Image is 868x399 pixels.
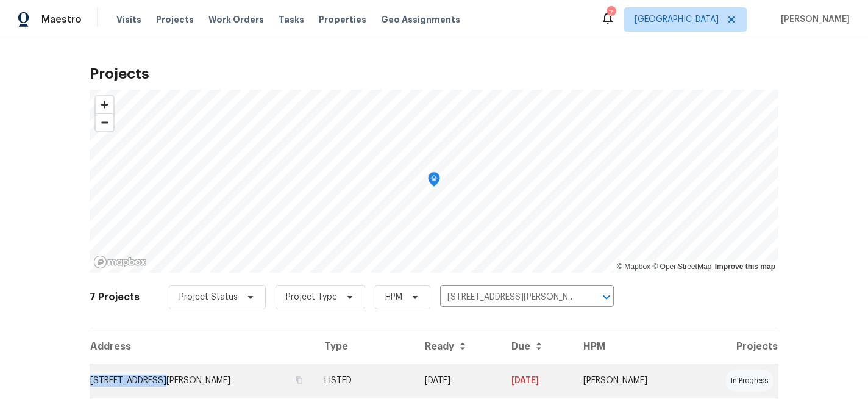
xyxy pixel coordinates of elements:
a: Mapbox [617,262,650,271]
input: Search projects [440,288,580,307]
span: Tasks [279,15,304,24]
button: Open [598,289,615,306]
span: Zoom out [96,114,113,131]
span: Work Orders [208,13,264,26]
div: 7 [607,7,615,20]
div: Map marker [428,172,440,191]
span: Project Status [179,291,238,303]
span: [GEOGRAPHIC_DATA] [635,13,719,26]
td: [STREET_ADDRESS][PERSON_NAME] [90,364,315,398]
th: HPM [574,329,690,364]
span: Project Type [286,291,337,303]
h2: Projects [90,68,778,80]
button: Zoom in [96,96,113,113]
span: [PERSON_NAME] [776,13,850,26]
span: HPM [385,291,402,303]
a: Mapbox homepage [93,255,147,269]
span: Visits [116,13,141,26]
div: in progress [726,370,773,392]
td: [PERSON_NAME] [574,364,690,398]
th: Ready [415,329,502,364]
th: Type [315,329,414,364]
td: [DATE] [502,364,574,398]
td: LISTED [315,364,414,398]
span: Maestro [41,13,82,26]
button: Zoom out [96,113,113,131]
a: OpenStreetMap [652,262,711,271]
h2: 7 Projects [90,291,140,303]
span: Geo Assignments [381,13,460,26]
th: Due [502,329,574,364]
a: Improve this map [715,262,775,271]
th: Projects [690,329,778,364]
button: Copy Address [294,375,305,386]
th: Address [90,329,315,364]
canvas: Map [90,90,778,273]
td: [DATE] [415,364,502,398]
span: Properties [319,13,366,26]
span: Projects [156,13,194,26]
